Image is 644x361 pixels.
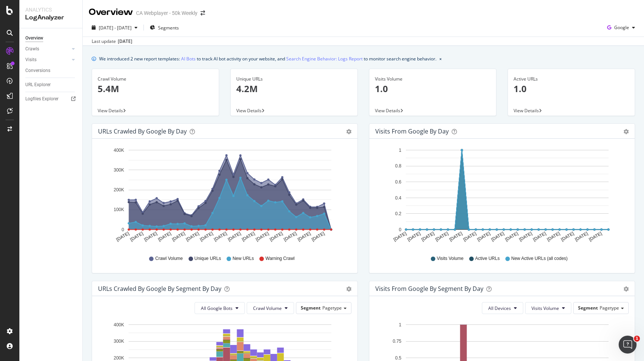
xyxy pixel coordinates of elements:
[25,56,37,64] div: Visits
[395,195,401,201] text: 0.4
[311,231,326,242] text: [DATE]
[504,231,519,242] text: [DATE]
[255,231,270,242] text: [DATE]
[395,164,401,169] text: 0.8
[201,10,205,16] div: arrow-right-arrow-left
[283,231,298,242] text: [DATE]
[514,82,629,95] p: 1.0
[624,129,629,134] div: gear
[399,227,401,232] text: 0
[297,231,312,242] text: [DATE]
[98,107,123,114] span: View Details
[25,56,70,64] a: Visits
[155,255,183,262] span: Crawl Volume
[98,145,351,248] svg: A chart.
[588,231,603,242] text: [DATE]
[136,9,198,17] div: CA Webplayer - 50k Weekly
[375,145,629,248] svg: A chart.
[574,231,589,242] text: [DATE]
[236,76,352,82] div: Unique URLs
[475,255,500,262] span: Active URLs
[25,95,77,103] a: Logfiles Explorer
[201,305,233,311] span: All Google Bots
[185,231,200,242] text: [DATE]
[265,255,294,262] span: Warning Crawl
[195,255,221,262] span: Unique URLs
[98,128,187,135] div: URLs Crawled by Google by day
[532,231,547,242] text: [DATE]
[399,148,401,153] text: 1
[375,128,449,135] div: Visits from Google by day
[25,81,77,89] a: URL Explorer
[375,107,400,114] span: View Details
[25,95,59,103] div: Logfiles Explorer
[114,207,124,213] text: 100K
[213,231,228,242] text: [DATE]
[114,322,124,327] text: 400K
[514,76,629,82] div: Active URLs
[115,231,130,242] text: [DATE]
[395,355,401,361] text: 0.5
[578,305,598,311] span: Segment
[89,6,133,19] div: Overview
[463,231,477,242] text: [DATE]
[241,231,256,242] text: [DATE]
[375,76,490,82] div: Visits Volume
[227,231,242,242] text: [DATE]
[346,286,351,292] div: gear
[286,55,363,63] a: Search Engine Behavior: Logs Report
[375,82,490,95] p: 1.0
[399,322,401,327] text: 1
[99,25,132,31] span: [DATE] - [DATE]
[147,22,182,34] button: Segments
[89,22,141,34] button: [DATE] - [DATE]
[525,302,571,314] button: Visits Volume
[25,67,77,75] a: Conversions
[25,6,76,13] div: Analytics
[25,67,50,75] div: Conversions
[531,305,559,311] span: Visits Volume
[25,45,39,53] div: Crawls
[247,302,294,314] button: Crawl Volume
[92,55,635,63] div: info banner
[25,81,51,89] div: URL Explorer
[98,285,221,292] div: URLs Crawled by Google By Segment By Day
[269,231,284,242] text: [DATE]
[92,38,132,45] div: Last update
[375,285,483,292] div: Visits from Google By Segment By Day
[233,255,254,262] span: New URLs
[393,339,402,344] text: 0.75
[99,55,436,63] div: We introduced 2 new report templates: to track AI bot activity on your website, and to monitor se...
[448,231,463,242] text: [DATE]
[624,286,629,292] div: gear
[195,302,245,314] button: All Google Bots
[114,187,124,192] text: 200K
[236,82,352,95] p: 4.2M
[253,305,282,311] span: Crawl Volume
[181,55,196,63] a: AI Bots
[322,305,342,311] span: Pagetype
[171,231,186,242] text: [DATE]
[129,231,144,242] text: [DATE]
[25,34,43,42] div: Overview
[395,211,401,216] text: 0.2
[199,231,214,242] text: [DATE]
[395,179,401,185] text: 0.6
[619,336,637,354] iframe: Intercom live chat
[143,231,158,242] text: [DATE]
[98,76,213,82] div: Crawl Volume
[407,231,422,242] text: [DATE]
[438,53,443,64] button: close banner
[482,302,523,314] button: All Devices
[437,255,464,262] span: Visits Volume
[634,336,640,342] span: 1
[392,231,407,242] text: [DATE]
[514,107,539,114] span: View Details
[600,305,619,311] span: Pagetype
[511,255,568,262] span: New Active URLs (all codes)
[488,305,511,311] span: All Devices
[118,38,132,45] div: [DATE]
[236,107,262,114] span: View Details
